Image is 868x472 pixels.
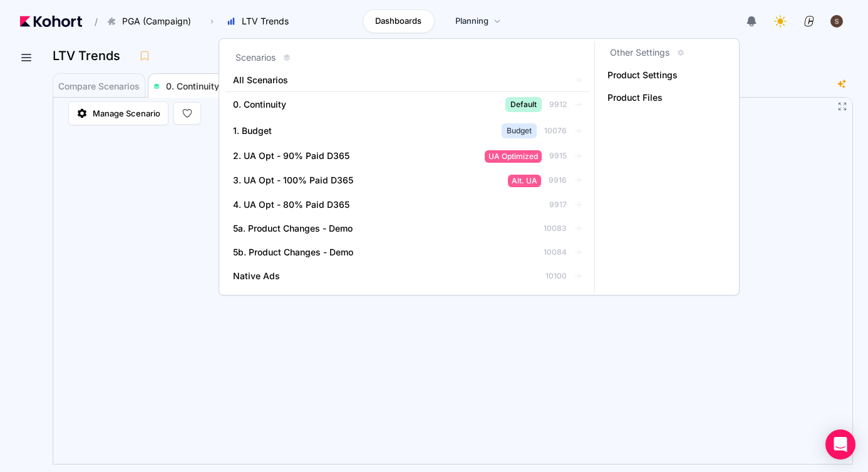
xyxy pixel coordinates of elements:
span: 9917 [549,200,567,210]
a: 1. BudgetBudget10076 [225,118,589,143]
a: Product Settings [600,64,733,86]
span: / [85,15,98,28]
a: 3. UA Opt - 100% Paid D365Alt. UA9916 [225,169,589,192]
span: › [208,16,216,26]
img: logo_ConcreteSoftwareLogo_20230810134128192030.png [803,15,815,28]
button: Fullscreen [837,101,847,111]
span: 10083 [544,223,567,233]
span: 0. Continuity [233,98,286,111]
a: Product Files [600,86,733,109]
a: Planning [442,9,514,33]
a: All Scenarios [225,69,589,91]
span: Default [505,97,542,112]
span: 9916 [549,175,567,185]
span: 5a. Product Changes - Demo [233,222,353,235]
span: Dashboards [375,15,421,28]
a: 2. UA Opt - 90% Paid D365UA Optimized9915 [225,145,589,168]
span: 5b. Product Changes - Demo [233,246,353,259]
span: Budget [502,123,537,138]
span: Planning [455,15,488,28]
button: LTV Trends [220,11,302,32]
span: Manage Scenario [93,107,160,120]
span: Product Settings [607,69,678,81]
span: 10084 [544,247,567,257]
span: 4. UA Opt - 80% Paid D365 [233,198,349,211]
a: Native Ads10100 [225,265,589,287]
h3: Scenarios [235,51,276,64]
span: 10076 [544,126,567,136]
div: Open Intercom Messenger [825,429,855,459]
span: LTV Trends [242,15,289,28]
a: Manage Scenario [68,101,168,125]
span: 10100 [545,271,567,281]
span: 3. UA Opt - 100% Paid D365 [233,174,353,187]
span: Alt. UA [508,175,541,187]
span: Product Files [607,91,678,104]
span: PGA (Campaign) [122,15,191,28]
h3: LTV Trends [53,49,128,62]
span: Native Ads [233,270,280,282]
h3: Other Settings [610,46,669,59]
button: PGA (Campaign) [100,11,204,32]
span: 0. Continuity [166,81,219,91]
a: 5b. Product Changes - Demo10084 [225,241,589,264]
span: Compare Scenarios [58,82,140,91]
img: Kohort logo [20,16,82,27]
a: 5a. Product Changes - Demo10083 [225,217,589,240]
a: Dashboards [363,9,435,33]
span: 1. Budget [233,125,272,137]
span: 9915 [549,151,567,161]
a: 0. ContinuityDefault9912 [225,92,589,117]
span: 2. UA Opt - 90% Paid D365 [233,150,349,162]
span: UA Optimized [485,150,542,163]
span: 9912 [549,100,567,110]
span: All Scenarios [233,74,534,86]
a: 4. UA Opt - 80% Paid D3659917 [225,193,589,216]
